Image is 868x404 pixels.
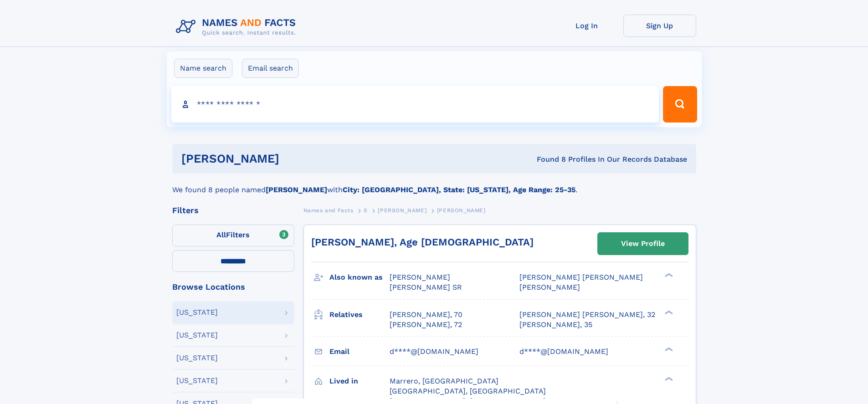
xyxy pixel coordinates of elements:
[390,283,462,291] span: [PERSON_NAME] SR
[329,307,390,322] h3: Relatives
[303,205,354,216] a: Names and Facts
[378,207,426,214] span: [PERSON_NAME]
[174,59,232,78] label: Name search
[216,230,226,239] span: All
[390,310,462,320] a: [PERSON_NAME], 70
[364,207,368,214] span: S
[437,207,486,214] span: [PERSON_NAME]
[623,15,696,37] a: Sign Up
[329,344,390,359] h3: Email
[408,154,687,164] div: Found 8 Profiles In Our Records Database
[378,205,426,216] a: [PERSON_NAME]
[390,377,498,385] span: Marrero, [GEOGRAPHIC_DATA]
[390,273,450,281] span: [PERSON_NAME]
[242,59,299,78] label: Email search
[266,185,327,194] b: [PERSON_NAME]
[172,206,294,215] div: Filters
[663,309,673,315] div: ❯
[176,377,218,384] div: [US_STATE]
[181,153,408,164] h1: [PERSON_NAME]
[176,354,218,362] div: [US_STATE]
[663,86,697,123] button: Search Button
[172,225,294,246] label: Filters
[364,205,368,216] a: S
[519,310,655,320] a: [PERSON_NAME] [PERSON_NAME], 32
[311,236,534,248] a: [PERSON_NAME], Age [DEMOGRAPHIC_DATA]
[663,376,673,382] div: ❯
[663,272,673,278] div: ❯
[598,233,688,255] a: View Profile
[329,270,390,285] h3: Also known as
[172,283,294,291] div: Browse Locations
[519,320,592,330] a: [PERSON_NAME], 35
[172,15,303,39] img: Logo Names and Facts
[621,233,665,254] div: View Profile
[172,174,696,195] div: We found 8 people named with .
[519,273,643,281] span: [PERSON_NAME] [PERSON_NAME]
[329,373,390,389] h3: Lived in
[176,309,218,316] div: [US_STATE]
[343,185,575,194] b: City: [GEOGRAPHIC_DATA], State: [US_STATE], Age Range: 25-35
[550,15,623,37] a: Log In
[519,283,580,291] span: [PERSON_NAME]
[176,332,218,339] div: [US_STATE]
[390,320,462,330] a: [PERSON_NAME], 72
[663,346,673,352] div: ❯
[390,387,546,395] span: [GEOGRAPHIC_DATA], [GEOGRAPHIC_DATA]
[171,86,659,123] input: search input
